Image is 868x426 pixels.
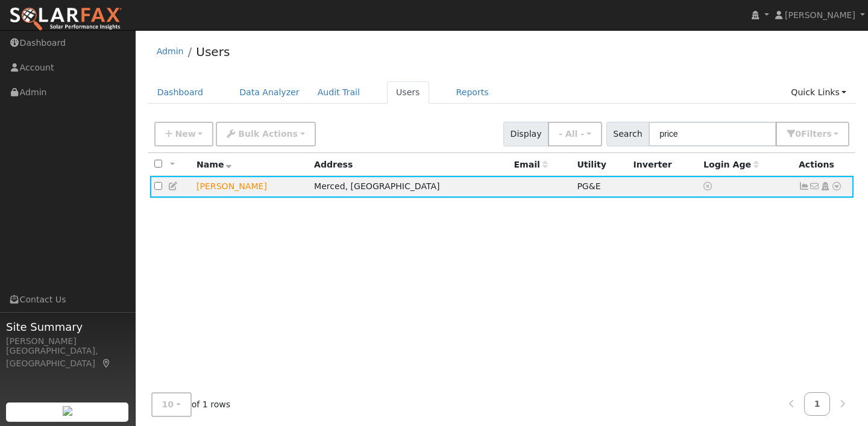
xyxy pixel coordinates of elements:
a: Data Analyzer [230,81,309,104]
span: Search [606,122,649,146]
button: 10 [151,392,192,417]
span: 10 [162,399,174,409]
div: [GEOGRAPHIC_DATA], [GEOGRAPHIC_DATA] [6,345,129,370]
a: Users [387,81,429,104]
span: s [826,129,831,139]
button: 0Filters [776,122,849,146]
a: No login access [703,181,714,191]
div: Utility [577,158,624,171]
span: New [175,129,195,139]
i: No email address [810,182,820,190]
span: Days since last login [703,160,759,169]
a: Quick Links [782,81,855,104]
a: Audit Trail [309,81,369,104]
td: Lead [192,176,310,198]
span: Bulk Actions [238,129,298,139]
img: SolarFax [9,7,122,32]
a: Edit User [168,181,179,191]
div: Actions [799,158,849,171]
a: Admin [157,46,184,56]
td: Merced, [GEOGRAPHIC_DATA] [310,176,509,198]
span: PG&E [577,181,600,191]
img: retrieve [63,406,72,416]
a: Dashboard [148,81,213,104]
span: [PERSON_NAME] [785,10,855,20]
div: [PERSON_NAME] [6,335,129,348]
button: New [154,122,214,146]
button: - All - [548,122,602,146]
a: Reports [447,81,498,104]
a: Other actions [831,180,842,193]
div: Address [314,158,505,171]
span: Email [514,160,547,169]
span: Filter [801,129,832,139]
input: Search [649,122,776,146]
a: Login As [820,181,831,191]
div: Inverter [634,158,695,171]
a: Users [196,45,230,59]
button: Bulk Actions [216,122,315,146]
a: Map [101,359,112,368]
span: of 1 rows [151,392,231,417]
span: Site Summary [6,319,129,335]
span: Name [197,160,232,169]
a: Show Graph [799,181,810,191]
a: 1 [804,392,831,416]
span: Display [503,122,549,146]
